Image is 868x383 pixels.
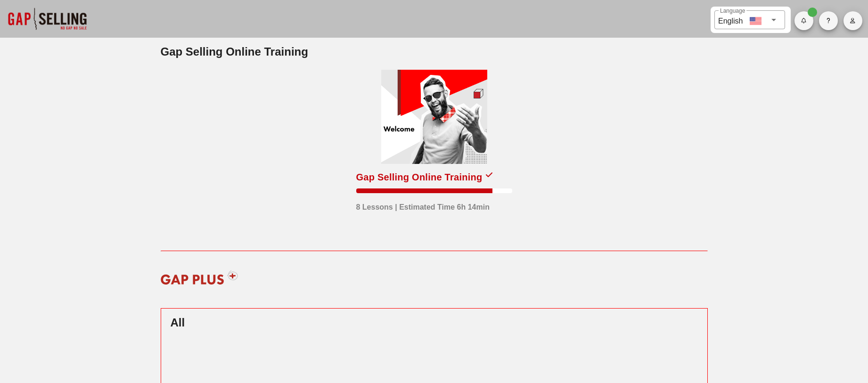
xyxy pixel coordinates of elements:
div: Gap Selling Online Training [356,170,483,185]
span: Badge [808,8,817,17]
div: English [718,13,743,27]
h2: All [171,314,698,331]
div: 8 Lessons | Estimated Time 6h 14min [356,197,490,213]
h2: Gap Selling Online Training [161,43,708,60]
img: gap-plus-logo-red.svg [155,263,245,292]
div: LanguageEnglish [714,10,785,29]
label: Language [720,8,745,15]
